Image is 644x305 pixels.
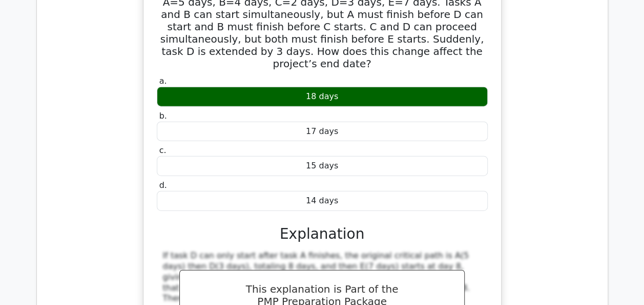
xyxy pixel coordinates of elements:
span: d. [159,180,167,190]
span: a. [159,76,167,86]
div: 18 days [157,87,488,107]
h3: Explanation [163,225,482,243]
div: 15 days [157,156,488,176]
span: b. [159,111,167,121]
div: If task D can only start after task A finishes, the original critical path is A(5 days) then D(3 ... [163,251,482,304]
span: c. [159,145,167,155]
div: 14 days [157,191,488,211]
div: 17 days [157,122,488,142]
